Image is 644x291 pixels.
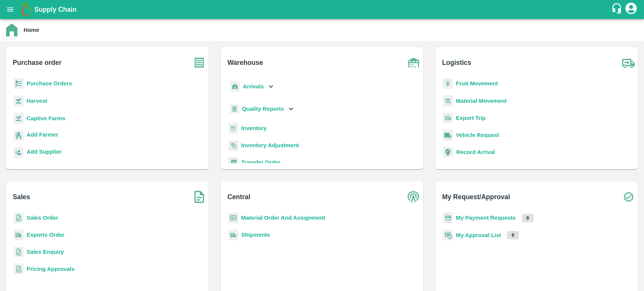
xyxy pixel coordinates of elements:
[27,232,65,238] a: Exports Order
[13,192,30,202] b: Sales
[456,132,499,138] a: Vehicle Request
[443,212,453,223] img: payment
[456,80,498,87] a: Fruit Movement
[190,53,209,72] img: purchase
[27,80,72,87] a: Purchase Orders
[227,57,263,68] b: Warehouse
[228,140,238,151] img: inventory
[443,95,453,107] img: material
[442,192,510,202] b: My Request/Approval
[241,159,280,165] a: Transfer Order
[27,148,61,158] a: Add Supplier
[2,1,19,18] button: open drawer
[27,249,64,255] a: Sales Enquiry
[228,230,238,241] img: shipments
[27,115,65,121] a: Captive Farms
[27,132,58,138] b: Add Farmer
[456,215,516,221] a: My Payment Requests
[442,57,471,68] b: Logistics
[241,215,326,221] a: Material Order And Assignment
[619,53,638,72] img: truck
[14,113,24,124] img: harvest
[14,247,24,258] img: sales
[241,125,267,131] a: Inventory
[34,4,611,15] a: Supply Chain
[14,212,24,223] img: sales
[6,24,17,36] img: home
[241,232,270,238] a: Shipments
[522,214,534,222] p: 0
[443,113,453,124] img: delivery
[507,231,519,239] p: 0
[19,2,34,17] img: logo
[27,215,58,221] a: Sales Order
[27,98,47,104] a: Harvest
[227,192,250,202] b: Central
[404,187,423,206] img: central
[242,106,284,112] b: Quality Reports
[34,6,77,13] b: Supply Chain
[443,230,453,241] img: approval
[230,104,239,114] img: qualityReport
[228,101,296,117] div: Quality Reports
[228,78,276,95] div: Arrivals
[27,131,58,141] a: Add Farmer
[241,142,299,148] a: Inventory Adjustment
[228,157,238,168] img: whTransfer
[230,81,240,92] img: whArrival
[443,130,453,141] img: vehicle
[14,230,24,241] img: shipments
[24,27,39,33] b: Home
[27,149,61,155] b: Add Supplier
[456,115,485,121] a: Export Trip
[228,212,238,223] img: centralMaterial
[14,130,24,141] img: farmer
[228,123,238,134] img: whInventory
[456,232,501,238] a: My Approval List
[13,57,61,68] b: Purchase order
[456,98,507,104] a: Material Movement
[14,264,24,275] img: sales
[243,83,264,90] b: Arrivals
[27,266,74,272] a: Pricing Approvals
[14,147,24,158] img: supplier
[624,2,638,17] div: account of current user
[611,3,624,16] div: customer-support
[443,147,453,157] img: recordArrival
[404,53,423,72] img: warehouse
[14,78,24,89] img: reciept
[443,78,453,89] img: fruit
[190,187,209,206] img: soSales
[456,149,495,155] a: Record Arrival
[14,95,24,107] img: harvest
[619,187,638,206] img: check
